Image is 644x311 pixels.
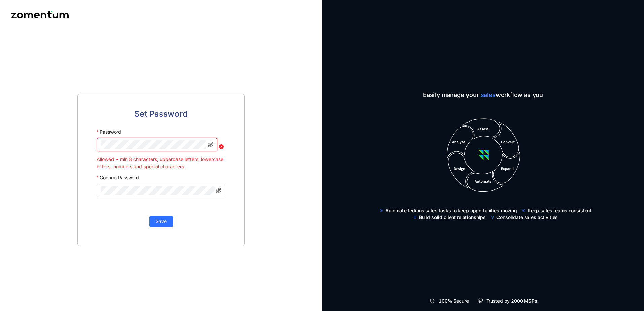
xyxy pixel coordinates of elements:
span: Automate tedious sales tasks to keep opportunities moving [385,207,517,214]
div: Allowed - min 8 characters, uppercase letters, lowercase letters, numbers and special characters [97,155,225,170]
input: Password [101,140,206,149]
span: Set Password [134,108,188,120]
span: Save [156,218,167,225]
span: Easily manage your workflow as you [374,90,592,100]
button: Save [149,216,173,227]
span: 100% Secure [439,298,469,304]
img: Zomentum logo [11,11,69,18]
span: Build solid client relationships [419,214,486,221]
span: sales [481,91,496,98]
span: Consolidate sales activities [496,214,558,221]
label: Password [97,126,121,138]
span: Trusted by 2000 MSPs [486,298,537,304]
label: Confirm Password [97,172,139,184]
span: Keep sales teams consistent [528,207,591,214]
span: eye-invisible [216,188,221,193]
keeper-lock: Open Keeper Popup [206,141,214,149]
input: Confirm Password [101,186,215,195]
